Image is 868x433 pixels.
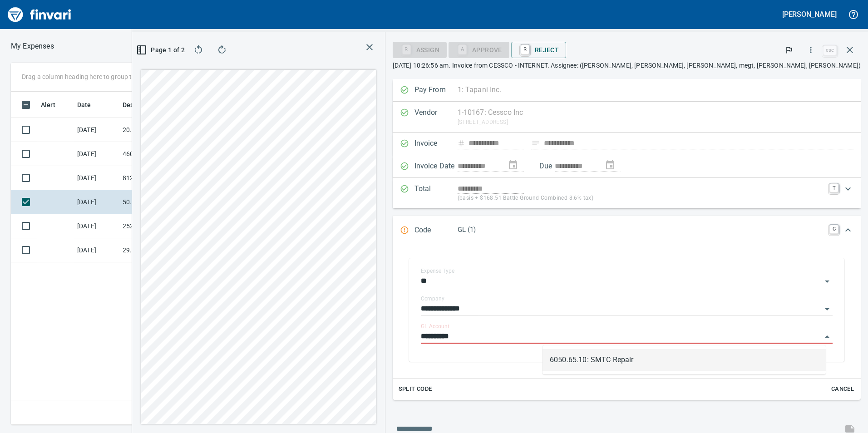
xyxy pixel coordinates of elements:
[421,268,454,274] label: Expense Type
[399,384,432,394] span: Split Code
[458,194,824,203] p: (basis + $168.51 Battle Ground Combined 8.6% tax)
[74,238,119,262] td: [DATE]
[458,225,824,235] p: GL (1)
[823,45,837,55] a: esc
[449,45,509,53] div: GL Account required
[801,40,821,60] button: More
[123,99,168,110] span: Description
[393,45,447,53] div: Assign
[821,275,833,288] button: Open
[77,99,103,110] span: Date
[119,166,201,190] td: 8120023
[821,303,833,315] button: Open
[74,214,119,238] td: [DATE]
[421,324,449,329] label: GL Account
[22,72,155,81] p: Drag a column heading here to group the table
[143,44,180,56] span: Page 1 of 2
[830,384,855,394] span: Cancel
[11,41,54,52] nav: breadcrumb
[119,238,201,262] td: 29.10973.65
[119,190,201,214] td: 50.10932.65
[821,330,833,343] button: Close
[414,183,458,203] p: Total
[41,99,55,110] span: Alert
[521,44,529,54] a: R
[414,225,458,236] p: Code
[393,216,861,246] div: Expand
[396,382,434,396] button: Split Code
[77,99,91,110] span: Date
[829,225,838,234] a: C
[518,42,559,58] span: Reject
[74,190,119,214] td: [DATE]
[123,99,157,110] span: Description
[393,178,861,208] div: Expand
[5,4,74,25] img: Finvari
[393,61,861,70] p: [DATE] 10:26:56 am. Invoice from CESSCO - INTERNET. Assignee: ([PERSON_NAME], [PERSON_NAME], [PER...
[119,142,201,166] td: 4602.65
[74,166,119,190] td: [DATE]
[821,39,861,61] span: Close invoice
[779,40,799,60] button: Flag
[782,10,837,19] h5: [PERSON_NAME]
[74,118,119,142] td: [DATE]
[11,41,54,52] p: My Expenses
[74,142,119,166] td: [DATE]
[421,296,444,301] label: Company
[393,246,861,400] div: Expand
[119,214,201,238] td: 252505
[511,42,566,58] button: RReject
[828,382,857,396] button: Cancel
[542,349,826,371] li: 6050.65.10: SMTC Repair
[119,118,201,142] td: 20.13116.65
[829,183,838,192] a: T
[139,42,184,58] button: Page 1 of 2
[41,99,67,110] span: Alert
[780,7,839,21] button: [PERSON_NAME]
